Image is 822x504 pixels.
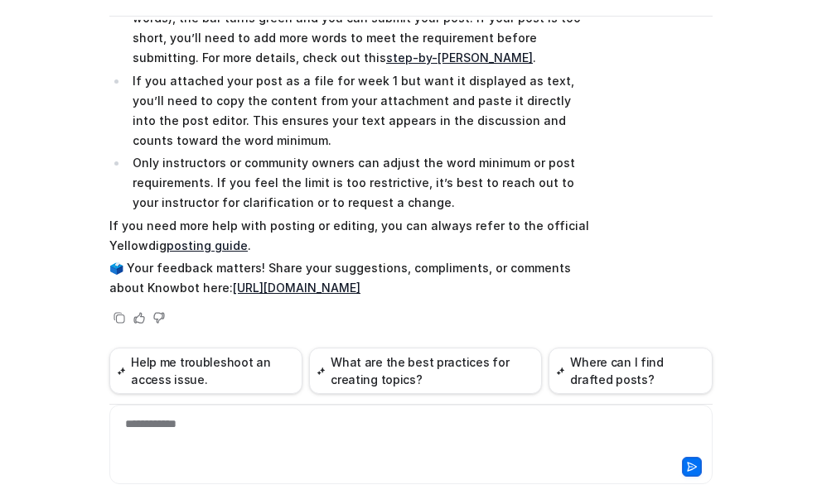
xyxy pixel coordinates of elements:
[109,216,594,256] p: If you need more help with posting or editing, you can always refer to the official Yellowdig .
[309,348,542,394] button: What are the best practices for creating topics?
[386,50,533,65] a: step-by-[PERSON_NAME]
[109,258,594,298] p: 🗳️ Your feedback matters! Share your suggestions, compliments, or comments about Knowbot here:
[233,281,360,295] a: [URL][DOMAIN_NAME]
[133,71,594,151] p: If you attached your post as a file for week 1 but want it displayed as text, you’ll need to copy...
[133,153,594,213] p: Only instructors or community owners can adjust the word minimum or post requirements. If you fee...
[167,238,248,252] a: posting guide
[549,348,713,394] button: Where can I find drafted posts?
[109,348,302,394] button: Help me troubleshoot an access issue.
